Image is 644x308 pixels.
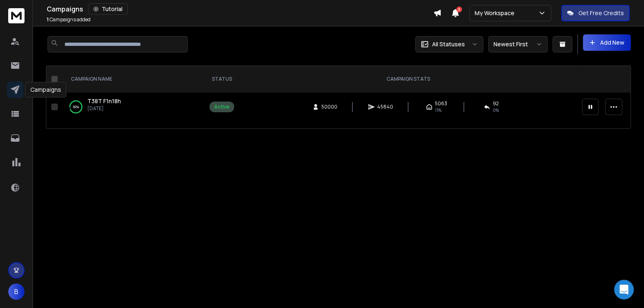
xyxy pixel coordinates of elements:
[73,103,79,111] p: 92 %
[61,92,205,122] td: 92%T38T F1n18h[DATE]
[475,9,518,17] p: My Workspace
[614,280,634,299] div: Open Intercom Messenger
[583,34,631,51] button: Add New
[578,9,624,17] p: Get Free Credits
[493,107,499,113] span: 0 %
[561,5,630,21] button: Get Free Credits
[435,107,441,113] span: 11 %
[488,36,548,52] button: Newest First
[47,3,433,15] div: Campaigns
[87,97,121,105] a: T38T F1n18h
[25,82,66,97] div: Campaigns
[87,97,121,105] span: T38T F1n18h
[88,3,128,15] button: Tutorial
[8,283,25,300] button: B
[321,104,337,110] span: 50000
[493,100,499,107] span: 92
[47,16,91,23] p: Campaigns added
[432,40,465,48] p: All Statuses
[456,7,462,12] span: 2
[435,100,447,107] span: 5063
[214,104,230,110] div: Active
[87,105,121,112] p: [DATE]
[205,66,239,92] th: STATUS
[239,66,577,92] th: CAMPAIGN STATS
[377,104,393,110] span: 45840
[61,66,205,92] th: CAMPAIGN NAME
[47,16,49,23] span: 1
